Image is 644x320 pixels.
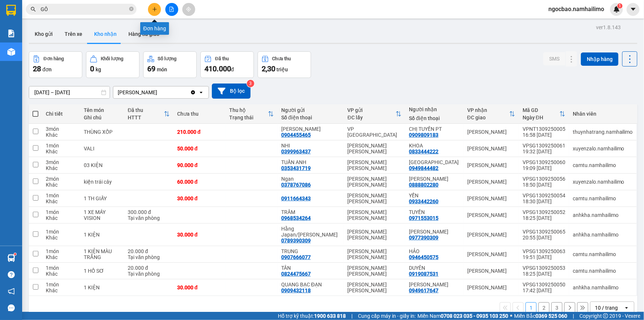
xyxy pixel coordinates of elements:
div: Đơn hàng [44,56,64,61]
div: [PERSON_NAME] [467,232,515,238]
div: 18:50 [DATE] [523,182,565,188]
div: camtu.namhailimo [573,162,633,168]
div: TRUNG [281,248,340,254]
div: 0933442260 [409,198,438,204]
button: Kho nhận [88,25,123,43]
div: Thu hộ [229,107,268,113]
div: 0909809183 [409,132,438,138]
div: 1 HỒ SƠ [84,268,120,274]
div: VÕ TRINH [409,176,460,182]
div: 0968534264 [281,215,311,221]
div: [PERSON_NAME] [467,195,515,201]
th: Toggle SortBy [124,104,173,124]
div: QUANG BẠC ĐẠN [281,282,340,287]
div: 1 KIỆN [84,285,120,290]
div: 1 món [46,265,76,271]
span: plus [152,7,157,12]
div: 20:55 [DATE] [523,235,565,241]
span: 1 [619,3,621,8]
span: món [157,67,167,72]
div: Ghi chú [84,115,120,120]
div: VPSG1309250050 [523,282,565,287]
div: 3 món [46,126,76,132]
div: 3 món [46,159,76,165]
span: kg [96,67,101,72]
svg: open [198,89,204,95]
div: NHI [281,143,340,149]
th: Toggle SortBy [225,104,278,124]
div: THÙNG XỐP [84,129,120,135]
sup: 3 [247,80,254,87]
div: Chưa thu [272,56,291,61]
div: [PERSON_NAME] [PERSON_NAME] [70,6,130,32]
div: 60.000 đ [177,179,222,185]
span: file-add [169,7,174,12]
span: caret-down [630,6,637,13]
input: Tìm tên, số ĐT hoặc mã đơn [41,5,128,13]
div: 90.000 đ [177,162,222,168]
span: 2,30 [262,64,275,73]
button: Số lượng69món [143,51,197,78]
button: plus [148,3,161,16]
div: 16:58 [DATE] [523,132,565,138]
div: Người gửi [281,107,340,113]
div: 20.000 đ [128,248,170,254]
span: close-circle [129,7,134,11]
div: 0353431719 [281,165,311,171]
button: Kho gửi [29,25,59,43]
div: 1 KIỆN [84,232,120,238]
div: [PERSON_NAME] [PERSON_NAME] [348,209,402,221]
sup: 1 [14,253,16,255]
div: ver 1.8.143 [596,23,621,31]
div: DUYÊN [409,265,460,271]
button: 1 [526,302,537,313]
button: caret-down [627,3,640,16]
span: ⚪️ [510,314,512,317]
div: VPSG1309250061 [523,143,565,149]
div: VPSG1309250056 [523,176,565,182]
div: 0949844482 [409,165,438,171]
div: 19:32 [DATE] [523,149,565,154]
div: 20.000 đ [128,265,170,271]
div: Tại văn phòng [128,254,170,260]
strong: 0708 023 035 - 0935 103 250 [441,313,508,319]
div: VPSG1309250053 [523,265,565,271]
span: Hỗ trợ kỹ thuật: [278,312,346,320]
th: Toggle SortBy [464,104,519,124]
div: VPNT1309250005 [523,126,565,132]
span: 0 [90,64,94,73]
button: Chưa thu2,30 triệu [258,51,311,78]
div: Khác [46,132,76,138]
div: [PERSON_NAME] [PERSON_NAME] [348,159,402,171]
button: Hàng đã giao [123,25,165,43]
button: 3 [551,302,562,313]
div: [PERSON_NAME] [PERSON_NAME] [348,229,402,241]
th: Toggle SortBy [344,104,406,124]
div: kiện trái cây [84,179,120,185]
div: LINH TRẦN [70,32,130,41]
div: Ngan [281,176,340,182]
span: close-circle [129,6,134,13]
input: Select a date range. [29,86,110,98]
div: 50.000 đ [177,146,222,152]
div: 0898949944 [6,32,65,42]
div: VPSG1309250052 [523,209,565,215]
div: 1 món [46,209,76,215]
img: solution-icon [7,30,15,37]
div: Trạng thái [229,115,268,120]
div: Nhân viên [573,111,633,117]
div: Tại văn phòng [128,215,170,221]
div: 1 TH GIẤY [84,195,120,201]
span: Miền Bắc [514,312,567,320]
svg: open [624,305,630,311]
div: 0911664343 [281,195,311,201]
div: MINH NGUYỆT [409,229,460,235]
button: SMS [543,52,565,65]
div: Ngày ĐH [523,115,559,120]
div: Khác [46,254,76,260]
div: 0399963437 [281,149,311,154]
div: Khác [46,198,76,204]
div: VPSG1309250060 [523,159,565,165]
div: 1 món [46,248,76,254]
div: TÂN [281,265,340,271]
